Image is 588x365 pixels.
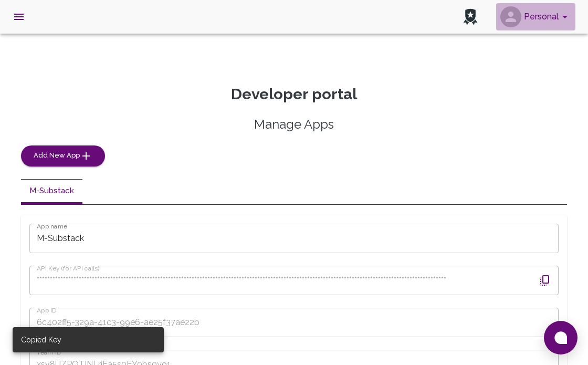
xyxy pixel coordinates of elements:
h5: Manage Apps [21,116,567,133]
div: Copied Key [21,330,61,349]
button: Add New App [21,145,105,166]
button: account of current user [496,3,575,30]
div: disabled tabs example [21,179,567,204]
label: API Key (for API calls) [37,264,100,273]
label: Team ID [37,348,61,357]
p: Developer portal [21,85,567,103]
button: M-Substack [21,179,82,204]
label: App name [37,222,67,231]
span: Add New App [34,150,80,162]
input: API Key [29,266,528,295]
button: Open chat window [544,321,577,354]
input: App name [29,224,559,253]
button: open drawer [6,4,31,29]
label: App ID [37,306,57,315]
